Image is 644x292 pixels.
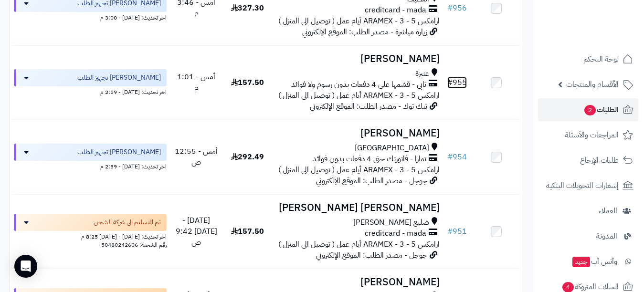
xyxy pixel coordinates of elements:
a: لوحة التحكم [538,48,638,71]
span: ارامكس ARAMEX - 3 - 5 أيام عمل ( توصيل الى المنزل ) [278,90,440,101]
span: أمس - 12:55 ص [175,146,218,168]
span: ارامكس ARAMEX - 3 - 5 أيام عمل ( توصيل الى المنزل ) [278,239,440,250]
a: العملاء [538,199,638,222]
span: المدونة [596,229,617,243]
span: تمارا - فاتورتك حتى 4 دفعات بدون فوائد [313,154,426,165]
div: Open Intercom Messenger [14,255,37,278]
a: الطلبات2 [538,98,638,121]
span: [PERSON_NAME] تجهيز الطلب [77,147,161,157]
span: جديد [572,257,590,267]
span: إشعارات التحويلات البنكية [546,179,619,192]
span: المراجعات والأسئلة [565,128,619,142]
span: ارامكس ARAMEX - 3 - 5 أيام عمل ( توصيل الى المنزل ) [278,164,440,176]
h3: [PERSON_NAME] [277,128,440,139]
span: # [447,2,453,14]
h3: [PERSON_NAME] [277,53,440,64]
a: وآتس آبجديد [538,250,638,273]
span: تم التسليم الى شركة الشحن [94,218,161,227]
span: 157.50 [231,77,264,88]
span: وآتس آب [571,255,617,268]
div: اخر تحديث: [DATE] - 3:00 م [14,12,167,22]
span: # [447,77,453,88]
span: طلبات الإرجاع [580,154,619,167]
span: # [447,226,453,237]
a: #951 [447,226,467,237]
a: المدونة [538,225,638,248]
span: زيارة مباشرة - مصدر الطلب: الموقع الإلكتروني [302,26,427,38]
span: creditcard - mada [365,5,426,16]
span: رقم الشحنة: 50480242606 [101,240,167,249]
span: عنيزة [415,68,429,79]
span: creditcard - mada [365,228,426,239]
span: 327.30 [231,2,264,14]
a: طلبات الإرجاع [538,149,638,172]
span: الأقسام والمنتجات [566,78,619,91]
span: جوجل - مصدر الطلب: الموقع الإلكتروني [316,175,427,187]
span: [DATE] - [DATE] 9:42 ص [176,215,217,248]
span: أمس - 1:01 م [177,71,215,94]
div: اخر تحديث: [DATE] - [DATE] 8:25 م [14,231,167,241]
a: المراجعات والأسئلة [538,124,638,146]
span: تيك توك - مصدر الطلب: الموقع الإلكتروني [310,101,427,112]
span: الطلبات [583,103,619,116]
div: اخر تحديث: [DATE] - 2:59 م [14,161,167,171]
span: ضليع [PERSON_NAME] [353,217,429,228]
h3: [PERSON_NAME] [PERSON_NAME] [277,202,440,213]
span: 2 [584,105,596,115]
span: [PERSON_NAME] تجهيز الطلب [77,73,161,83]
a: إشعارات التحويلات البنكية [538,174,638,197]
span: [GEOGRAPHIC_DATA] [355,143,429,154]
span: # [447,151,453,163]
span: لوحة التحكم [583,52,619,66]
span: العملاء [599,204,617,218]
span: ارامكس ARAMEX - 3 - 5 أيام عمل ( توصيل الى المنزل ) [278,15,440,27]
a: #956 [447,2,467,14]
h3: [PERSON_NAME] [277,277,440,288]
span: 157.50 [231,226,264,237]
a: #955 [447,77,467,88]
a: #954 [447,151,467,163]
span: جوجل - مصدر الطلب: الموقع الإلكتروني [316,250,427,261]
span: تابي - قسّمها على 4 دفعات بدون رسوم ولا فوائد [291,79,426,90]
div: اخر تحديث: [DATE] - 2:59 م [14,86,167,96]
span: 292.49 [231,151,264,163]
